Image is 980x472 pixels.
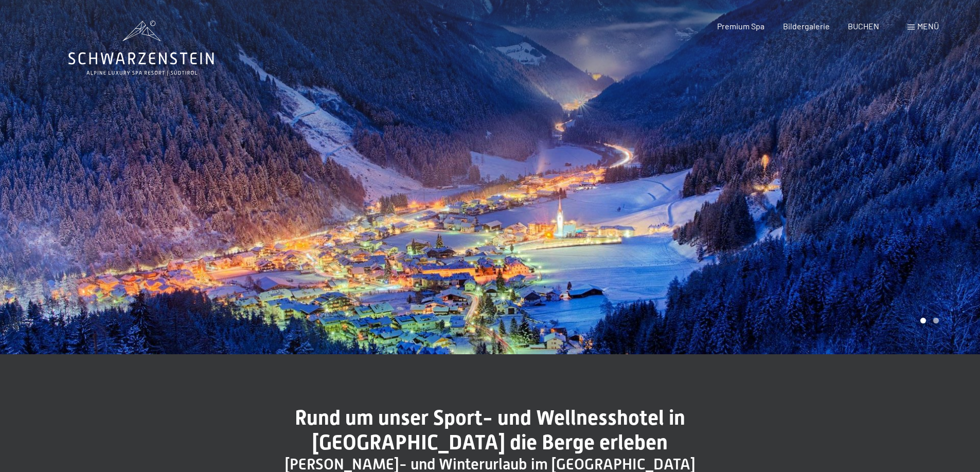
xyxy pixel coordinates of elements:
div: Carousel Pagination [917,318,939,323]
a: BUCHEN [848,21,879,31]
div: Carousel Page 1 (Current Slide) [920,318,926,323]
a: Premium Spa [717,21,764,31]
span: Menü [917,21,939,31]
span: Rund um unser Sport- und Wellnesshotel in [GEOGRAPHIC_DATA] die Berge erleben [295,406,685,455]
div: Carousel Page 2 [933,318,939,323]
a: Bildergalerie [783,21,830,31]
